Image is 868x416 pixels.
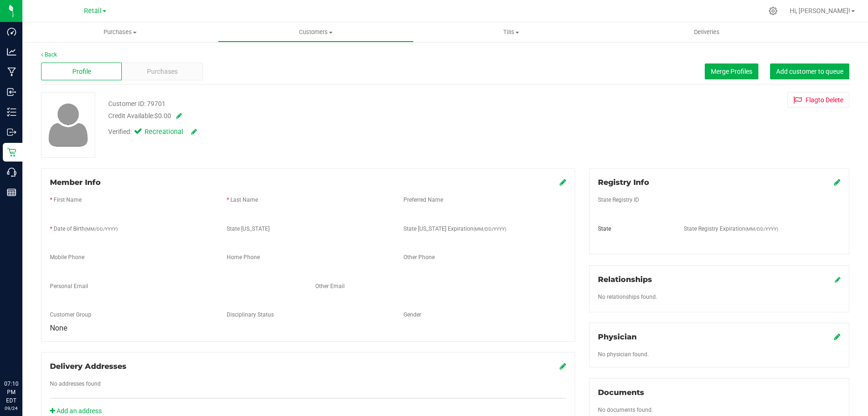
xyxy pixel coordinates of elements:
[50,253,84,261] label: Mobile Phone
[705,63,758,79] button: Merge Profiles
[28,340,39,351] iframe: Resource center unread badge
[108,99,166,109] div: Customer ID: 79701
[787,92,849,108] button: Flagto Delete
[681,28,732,36] span: Deliveries
[54,196,82,204] label: First Name
[745,226,778,232] span: (MM/DD/YYYY)
[598,407,653,413] span: No documents found.
[315,282,345,290] label: Other Email
[598,293,657,301] label: No relationships found.
[770,63,849,79] button: Add customer to queue
[7,107,16,117] inline-svg: Inventory
[7,67,16,77] inline-svg: Manufacturing
[7,27,16,36] inline-svg: Dashboard
[108,127,197,137] div: Verified:
[403,310,421,319] label: Gender
[403,225,506,233] label: State [US_STATE] Expiration
[108,111,506,121] div: Credit Available:
[591,225,676,233] div: State
[22,22,218,42] a: Purchases
[598,178,649,187] span: Registry Info
[230,196,258,204] label: Last Name
[790,7,850,14] span: Hi, [PERSON_NAME]!
[50,178,101,187] span: Member Info
[403,196,443,204] label: Preferred Name
[72,67,91,77] span: Profile
[7,87,16,97] inline-svg: Inbound
[7,188,16,197] inline-svg: Reports
[609,22,805,42] a: Deliveries
[227,253,260,261] label: Home Phone
[598,275,652,284] span: Relationships
[50,282,88,290] label: Personal Email
[41,51,57,58] a: Back
[598,332,637,341] span: Physician
[403,253,435,261] label: Other Phone
[84,7,102,15] span: Retail
[22,28,218,36] span: Purchases
[147,67,178,77] span: Purchases
[227,310,274,319] label: Disciplinary Status
[4,380,18,405] p: 07:10 PM EDT
[7,47,16,56] inline-svg: Analytics
[598,351,649,358] span: No physician found.
[145,127,182,137] span: Recreational
[227,225,270,233] label: State [US_STATE]
[767,7,779,15] div: Manage settings
[50,310,91,319] label: Customer Group
[50,380,101,388] label: No addresses found
[54,225,118,233] label: Date of Birth
[7,148,16,157] inline-svg: Retail
[598,196,639,204] label: State Registry ID
[4,405,18,412] p: 09/24
[7,168,16,177] inline-svg: Call Center
[85,226,118,232] span: (MM/DD/YYYY)
[218,28,413,36] span: Customers
[7,127,16,137] inline-svg: Outbound
[776,68,843,75] span: Add customer to queue
[50,324,67,332] span: None
[598,388,644,397] span: Documents
[684,225,778,233] label: State Registry Expiration
[711,68,752,75] span: Merge Profiles
[414,22,609,42] a: Tills
[154,112,171,120] span: $0.00
[414,28,609,36] span: Tills
[218,22,413,42] a: Customers
[9,341,37,369] iframe: Resource center
[50,407,102,415] a: Add an address
[473,226,506,232] span: (MM/DD/YYYY)
[50,362,126,371] span: Delivery Addresses
[44,101,93,149] img: user-icon.png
